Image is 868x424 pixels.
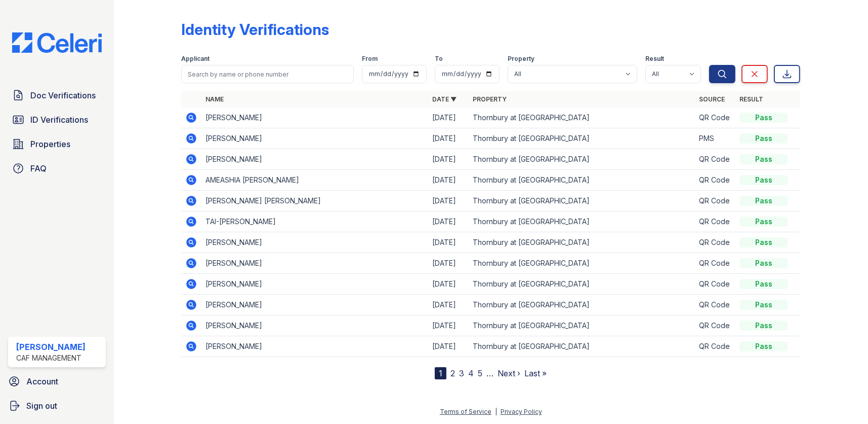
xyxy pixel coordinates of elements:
td: [DATE] [428,274,469,295]
td: QR Code [695,191,735,211]
td: [DATE] [428,108,469,128]
label: Applicant [181,55,210,63]
div: Pass [739,300,788,310]
td: [DATE] [428,170,469,191]
td: Thornbury at [GEOGRAPHIC_DATA] [469,170,695,191]
a: FAQ [8,158,106,179]
td: [DATE] [428,315,469,336]
a: Properties [8,134,106,154]
div: 1 [435,367,446,379]
td: Thornbury at [GEOGRAPHIC_DATA] [469,253,695,274]
td: [DATE] [428,295,469,315]
td: Thornbury at [GEOGRAPHIC_DATA] [469,108,695,128]
div: Pass [739,341,788,351]
td: QR Code [695,253,735,274]
a: Doc Verifications [8,85,106,105]
td: [PERSON_NAME] [201,274,428,295]
td: QR Code [695,211,735,232]
td: [PERSON_NAME] [PERSON_NAME] [201,191,428,211]
span: FAQ [30,162,47,174]
label: To [435,55,443,63]
div: Pass [739,279,788,289]
div: Pass [739,133,788,144]
td: [DATE] [428,211,469,232]
span: Sign out [26,400,57,412]
span: Properties [30,138,70,150]
td: [PERSON_NAME] [201,149,428,170]
a: 3 [459,368,464,378]
div: Pass [739,113,788,123]
a: Privacy Policy [501,408,542,415]
div: Pass [739,321,788,331]
span: Account [26,375,58,387]
div: Pass [739,196,788,206]
a: 4 [468,368,474,378]
div: Pass [739,258,788,268]
td: [PERSON_NAME] [201,108,428,128]
a: Terms of Service [440,408,491,415]
td: QR Code [695,170,735,191]
td: [PERSON_NAME] [201,315,428,336]
span: ID Verifications [30,114,88,126]
td: Thornbury at [GEOGRAPHIC_DATA] [469,315,695,336]
td: TAI-[PERSON_NAME] [201,211,428,232]
div: Pass [739,154,788,164]
td: [DATE] [428,336,469,357]
td: Thornbury at [GEOGRAPHIC_DATA] [469,128,695,149]
td: Thornbury at [GEOGRAPHIC_DATA] [469,149,695,170]
div: Pass [739,217,788,227]
td: [PERSON_NAME] [201,336,428,357]
td: Thornbury at [GEOGRAPHIC_DATA] [469,191,695,211]
td: Thornbury at [GEOGRAPHIC_DATA] [469,232,695,253]
span: … [486,367,493,379]
input: Search by name or phone number [181,65,354,83]
label: Result [645,55,664,63]
td: [DATE] [428,253,469,274]
td: Thornbury at [GEOGRAPHIC_DATA] [469,274,695,295]
td: QR Code [695,315,735,336]
div: [PERSON_NAME] [16,341,86,353]
a: Account [4,371,110,392]
a: ID Verifications [8,110,106,130]
td: [PERSON_NAME] [201,295,428,315]
div: Pass [739,237,788,248]
td: [DATE] [428,191,469,211]
a: Property [473,95,507,103]
div: Pass [739,175,788,185]
td: Thornbury at [GEOGRAPHIC_DATA] [469,336,695,357]
a: Source [699,95,725,103]
td: PMS [695,128,735,149]
td: QR Code [695,108,735,128]
label: Property [508,55,534,63]
td: [DATE] [428,232,469,253]
a: Name [205,95,224,103]
a: Last » [524,368,547,378]
td: [DATE] [428,128,469,149]
td: QR Code [695,149,735,170]
td: Thornbury at [GEOGRAPHIC_DATA] [469,211,695,232]
td: [PERSON_NAME] [201,128,428,149]
img: CE_Logo_Blue-a8612792a0a2168367f1c8372b55b34899dd931a85d93a1a3d3e32e68fde9ad4.png [4,32,110,53]
a: 5 [478,368,482,378]
td: QR Code [695,295,735,315]
td: AMEASHIA [PERSON_NAME] [201,170,428,191]
label: From [362,55,378,63]
td: [PERSON_NAME] [201,232,428,253]
a: Result [739,95,763,103]
td: QR Code [695,232,735,253]
a: Sign out [4,396,110,416]
span: Doc Verifications [30,89,96,101]
td: QR Code [695,336,735,357]
a: Date ▼ [432,95,457,103]
a: Next › [498,368,520,378]
td: Thornbury at [GEOGRAPHIC_DATA] [469,295,695,315]
a: 2 [450,368,455,378]
td: QR Code [695,274,735,295]
div: | [495,408,497,415]
div: Identity Verifications [181,20,329,39]
div: CAF Management [16,353,86,363]
td: [PERSON_NAME] [201,253,428,274]
td: [DATE] [428,149,469,170]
